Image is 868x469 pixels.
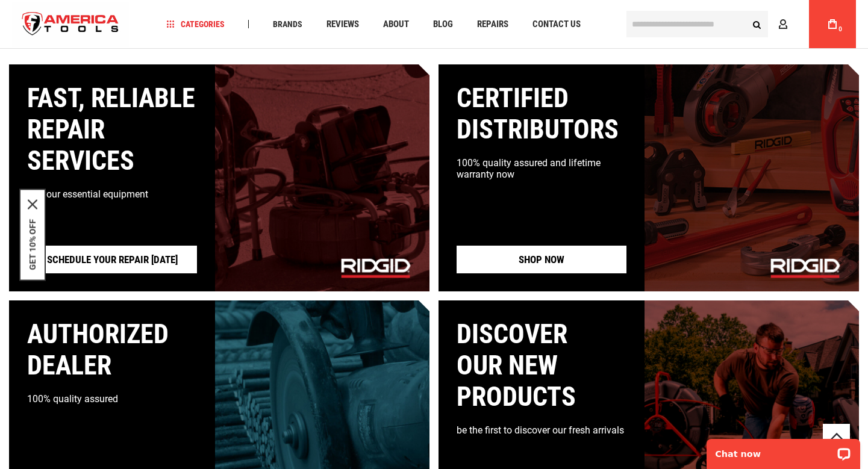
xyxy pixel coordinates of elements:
a: store logo [12,2,129,47]
div: Authorized dealer [27,318,197,381]
span: 0 [838,26,842,33]
a: About [378,16,414,33]
button: Search [745,13,768,36]
a: Categories [161,16,230,33]
div: be the first to discover our fresh arrivals [457,424,626,436]
span: About [383,20,409,29]
div: 100% quality assured [27,393,197,405]
a: Blog [428,16,458,33]
span: Categories [167,20,225,28]
a: Brands [267,16,308,33]
a: Reviews [321,16,364,33]
span: Repairs [477,20,508,29]
a: Schedule your repair [DATE] [27,246,197,273]
a: Shop now [457,246,626,273]
span: Contact Us [532,20,581,29]
div: for your essential equipment [27,188,197,200]
div: Fast, reliable repair services [27,82,197,176]
iframe: LiveChat chat widget [699,431,868,469]
button: Close [28,199,37,209]
span: Brands [273,20,302,28]
div: Discover our new products [457,318,626,412]
span: Blog [433,20,453,29]
svg: close icon [28,199,37,209]
div: 100% quality assured and lifetime warranty now [457,157,626,180]
a: Repairs [472,16,514,33]
div: Certified distributors [457,82,626,145]
span: Reviews [326,20,359,29]
button: GET 10% OFF [28,219,37,270]
img: America Tools [12,2,129,47]
a: Contact Us [527,16,586,33]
